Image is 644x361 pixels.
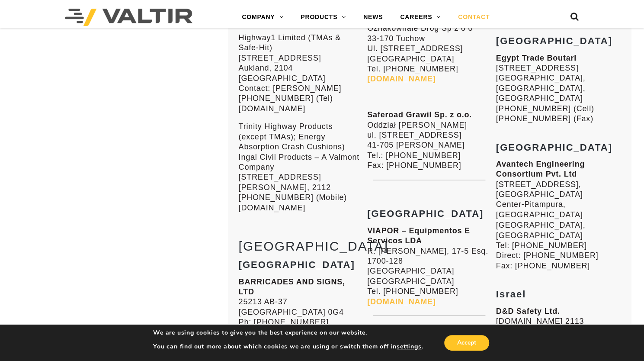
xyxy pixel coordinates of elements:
a: COMPANY [233,9,292,26]
strong: D&D Safety Ltd. [496,306,560,315]
a: NEWS [355,9,391,26]
strong: [GEOGRAPHIC_DATA] [496,35,612,46]
img: Valtir [65,9,192,26]
p: We are using cookies to give you the best experience on our website. [153,329,423,337]
strong: Egypt Trade Boutari [496,54,577,62]
p: Oznakownaie Dróg Sp z o o 33-170 Tuchow Ul. [STREET_ADDRESS] [GEOGRAPHIC_DATA] Tel. [PHONE_NUMBER] [367,13,492,84]
strong: [GEOGRAPHIC_DATA] [239,259,355,270]
a: CONTACT [449,9,498,26]
strong: [GEOGRAPHIC_DATA] [367,208,484,219]
button: settings [397,343,421,351]
p: [STREET_ADDRESS], [GEOGRAPHIC_DATA] Center-Pitampura, [GEOGRAPHIC_DATA] [GEOGRAPHIC_DATA], [GEOGR... [496,159,621,271]
a: CAREERS [391,9,449,26]
a: PRODUCTS [292,9,355,26]
h2: [GEOGRAPHIC_DATA] [239,239,363,253]
p: Trinity Highway Products (except TMAs); Energy Absorption Crash Cushions) Ingal Civil Products – ... [239,122,363,213]
strong: Israel [496,288,526,299]
p: You can find out more about which cookies we are using or switch them off in . [153,343,423,351]
button: Accept [444,335,489,351]
p: Oddział [PERSON_NAME] ul. [STREET_ADDRESS] 41-705 [PERSON_NAME] Tel.: [PHONE_NUMBER] Fax: [PHONE_... [367,110,492,171]
p: Highway1 Limited (TMAs & Safe-Hit) [STREET_ADDRESS] Aukland, 2104 [GEOGRAPHIC_DATA] Contact: [PER... [239,33,363,114]
p: R. [PERSON_NAME], 17-5 Esq. 1700-128 [GEOGRAPHIC_DATA] [GEOGRAPHIC_DATA] Tel. [PHONE_NUMBER] [367,226,492,306]
a: [DOMAIN_NAME] [367,297,436,306]
strong: Saferoad Grawil Sp. z o.o. [367,110,472,119]
strong: [GEOGRAPHIC_DATA] [496,142,612,153]
strong: BARRICADES AND SIGNS, LTD [239,277,345,296]
strong: VIAPOR – Equipmentos E Servicos LDA [367,226,470,245]
p: [STREET_ADDRESS] [GEOGRAPHIC_DATA], [GEOGRAPHIC_DATA], [GEOGRAPHIC_DATA] [PHONE_NUMBER] (Cell) [P... [496,53,621,124]
a: [DOMAIN_NAME] [367,74,436,83]
p: 25213 AB-37 [GEOGRAPHIC_DATA] 0G4 Ph: [PHONE_NUMBER] [239,277,363,337]
strong: Avantech Engineering Consortium Pvt. Ltd [496,160,585,178]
